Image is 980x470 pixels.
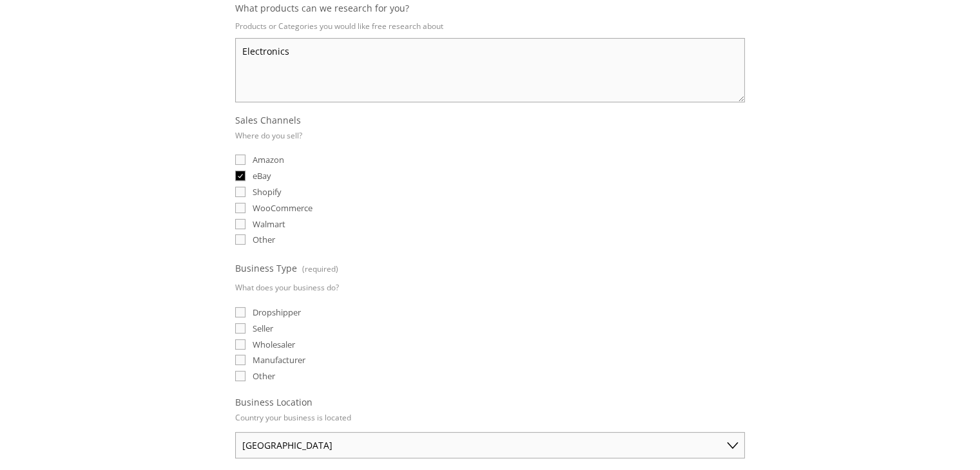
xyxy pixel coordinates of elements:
[253,339,295,350] span: Wholesaler
[235,278,339,297] p: What does your business do?
[253,234,275,245] span: Other
[235,2,409,14] span: What products can we research for you?
[235,155,245,165] input: Amazon
[235,126,302,145] p: Where do you sell?
[235,171,245,181] input: eBay
[253,354,305,366] span: Manufacturer
[253,186,282,198] span: Shopify
[253,154,284,165] span: Amazon
[235,203,245,213] input: WooCommerce
[235,307,245,317] input: Dropshipper
[235,355,245,365] input: Manufacturer
[253,218,285,230] span: Walmart
[235,371,245,381] input: Other
[253,202,312,214] span: WooCommerce
[235,262,297,274] span: Business Type
[253,170,271,182] span: eBay
[235,114,301,126] span: Sales Channels
[235,38,745,102] textarea: Electronics
[253,370,275,382] span: Other
[235,339,245,350] input: Wholesaler
[235,219,245,229] input: Walmart
[253,323,273,334] span: Seller
[302,259,338,278] span: (required)
[235,234,245,245] input: Other
[235,187,245,197] input: Shopify
[235,323,245,334] input: Seller
[235,432,745,458] select: Business Location
[235,17,745,35] p: Products or Categories you would like free research about
[253,306,301,318] span: Dropshipper
[235,396,312,408] span: Business Location
[235,408,351,427] p: Country your business is located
